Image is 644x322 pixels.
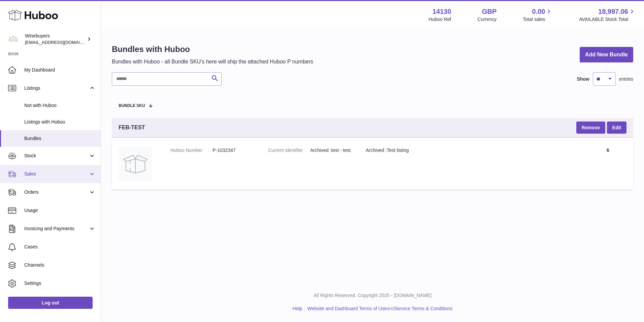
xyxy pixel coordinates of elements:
div: Huboo Ref [429,16,451,23]
span: 0.00 [532,7,545,16]
span: Settings [24,280,96,287]
dt: Current identifier [268,147,310,154]
span: My Dashboard [24,67,96,73]
li: and [305,305,452,312]
span: Listings with Huboo [24,119,96,125]
span: [EMAIL_ADDRESS][DOMAIN_NAME] [25,39,99,45]
img: Archived :Test listing [119,147,152,181]
a: Log out [8,297,93,309]
span: entries [619,76,633,82]
span: AVAILABLE Stock Total [579,16,636,23]
span: Invoicing and Payments [24,225,89,232]
div: Winebuyers [25,33,86,46]
span: Usage [24,207,96,214]
dd: P-1032347 [213,147,255,154]
td: 6 [583,140,633,189]
span: Listings [24,85,89,91]
button: Remove [576,122,605,134]
a: 0.00 Total sales [523,7,553,23]
span: Total sales [523,16,553,23]
dt: Huboo Number [170,147,213,154]
span: Stock [24,153,89,159]
span: Sales [24,171,89,177]
span: Bundle SKU [119,104,145,108]
a: Website and Dashboard Terms of Use [307,306,387,311]
span: 18,997.06 [598,7,628,16]
strong: 14130 [432,7,451,16]
p: Bundles with Huboo - all Bundle SKU's here will ship the attached Huboo P numbers [112,58,313,65]
h1: Bundles with Huboo [112,44,313,55]
p: All Rights Reserved. Copyright 2025 - [DOMAIN_NAME] [106,292,639,299]
span: FEB-TEST [119,124,145,131]
img: internalAdmin-14130@internal.huboo.com [8,34,18,44]
div: Archived :Test listing [366,147,576,154]
span: Orders [24,189,89,195]
div: Currency [478,16,497,23]
strong: GBP [482,7,496,16]
a: Service Terms & Conditions [395,306,453,311]
span: Channels [24,262,96,268]
span: Not with Huboo [24,102,96,109]
a: Edit [607,122,626,134]
a: 18,997.06 AVAILABLE Stock Total [579,7,636,23]
dd: Archived :test - test [310,147,352,154]
a: Add New Bundle [580,47,633,63]
span: Bundles [24,135,96,142]
label: Show [577,76,589,82]
span: Cases [24,244,96,250]
a: Help [293,306,302,311]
